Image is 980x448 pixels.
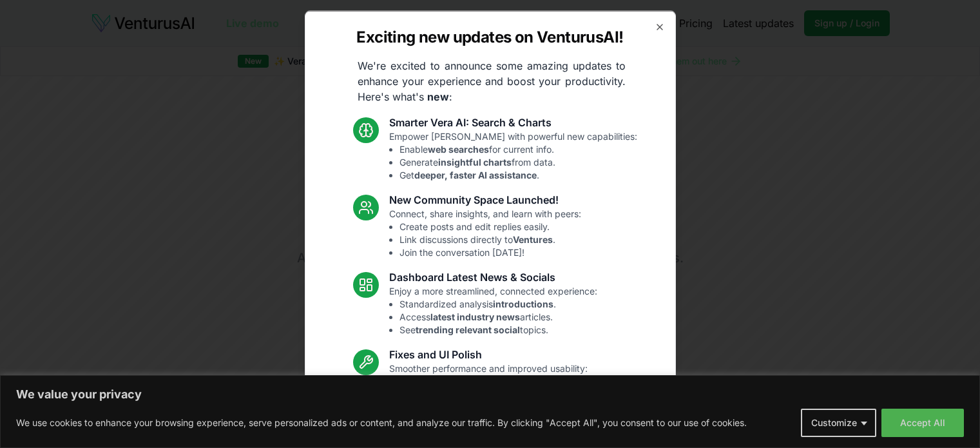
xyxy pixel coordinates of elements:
strong: web searches [428,143,489,154]
li: Standardized analysis . [399,297,597,310]
p: Enjoy a more streamlined, connected experience: [389,284,597,336]
li: Create posts and edit replies easily. [399,220,581,233]
h3: Fixes and UI Polish [389,346,588,362]
h3: New Community Space Launched! [389,191,581,207]
strong: trending relevant social [416,324,520,335]
p: Empower [PERSON_NAME] with powerful new capabilities: [389,130,637,181]
strong: latest industry news [430,311,520,322]
li: Access articles. [399,310,597,323]
h2: Exciting new updates on VenturusAI! [356,26,623,47]
strong: insightful charts [438,156,512,167]
li: Link discussions directly to . [399,233,581,246]
li: Generate from data. [399,155,637,168]
strong: introductions [493,298,553,309]
li: Get . [399,168,637,181]
strong: new [427,90,449,102]
h3: Dashboard Latest News & Socials [389,269,597,284]
li: Fixed mobile chat & sidebar glitches. [399,387,588,400]
li: Join the conversation [DATE]! [399,246,581,258]
strong: Ventures [513,233,553,244]
li: See topics. [399,323,597,336]
li: Enhanced overall UI consistency. [399,400,588,413]
strong: deeper, faster AI assistance [414,169,537,180]
li: Resolved Vera chart loading issue. [399,375,588,387]
p: Smoother performance and improved usability: [389,362,588,413]
h3: Smarter Vera AI: Search & Charts [389,114,637,130]
p: We're excited to announce some amazing updates to enhance your experience and boost your producti... [347,57,636,104]
li: Enable for current info. [399,142,637,155]
p: Connect, share insights, and learn with peers: [389,207,581,258]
